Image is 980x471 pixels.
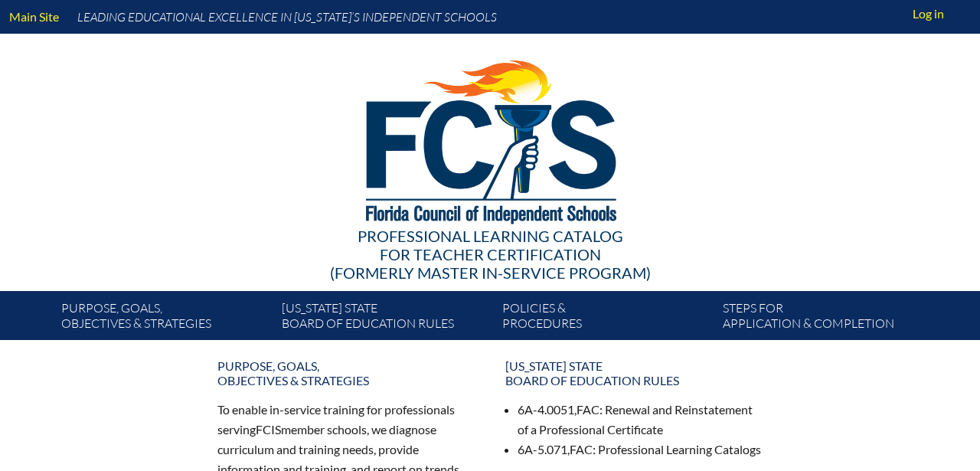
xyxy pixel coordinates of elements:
[496,297,717,340] a: Policies &Procedures
[208,352,484,394] a: Purpose, goals,objectives & strategies
[913,5,944,23] span: Log in
[717,297,937,340] a: Steps forapplication & completion
[518,400,763,440] li: 6A-4.0051, : Renewal and Reinstatement of a Professional Certificate
[380,245,601,263] span: for Teacher Certification
[49,227,931,282] div: Professional Learning Catalog (formerly Master In-service Program)
[570,442,593,456] span: FAC
[276,297,496,340] a: [US_STATE] StateBoard of Education rules
[332,34,648,243] img: FCISlogo221.eps
[577,402,599,417] span: FAC
[496,352,772,394] a: [US_STATE] StateBoard of Education rules
[518,440,763,460] li: 6A-5.071, : Professional Learning Catalogs
[3,6,65,27] a: Main Site
[55,297,276,340] a: Purpose, goals,objectives & strategies
[256,422,281,437] span: FCIS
